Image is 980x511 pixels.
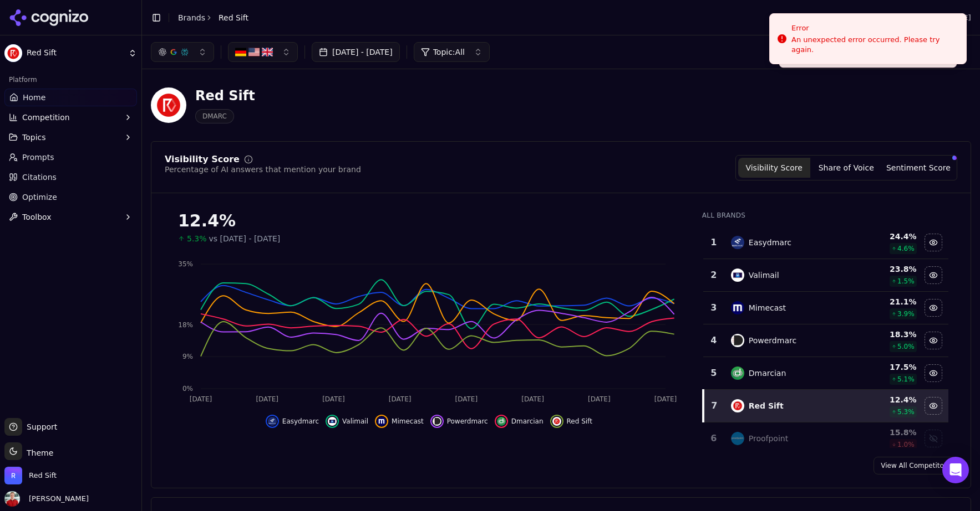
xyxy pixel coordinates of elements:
[738,158,810,178] button: Visibility Score
[854,329,917,340] div: 18.3 %
[749,400,784,411] div: Red Sift
[731,301,744,314] img: mimecast
[749,368,786,379] div: Dmarcian
[447,417,488,426] span: Powerdmarc
[925,332,942,349] button: Hide powerdmarc data
[897,277,915,286] span: 1.5 %
[495,415,544,428] button: Hide dmarcian data
[791,23,957,34] div: Error
[4,491,20,507] img: Jack Lilley
[29,471,57,481] span: Red Sift
[433,47,465,58] span: Topic: All
[749,335,796,346] div: Powerdmarc
[342,417,368,426] span: Valimail
[430,415,488,428] button: Hide powerdmarc data
[703,226,948,259] tr: 1easydmarcEasydmarc24.4%4.6%Hide easydmarc data
[897,244,915,253] span: 4.6 %
[731,432,744,445] img: proofpoint
[731,236,744,249] img: easydmarc
[22,132,46,143] span: Topics
[703,390,948,422] tr: 7red siftRed Sift12.4%5.3%Hide red sift data
[731,367,744,380] img: dmarcian
[854,231,917,242] div: 24.4 %
[256,395,278,403] tspan: [DATE]
[708,432,720,445] div: 6
[165,155,240,164] div: Visibility Score
[377,417,386,426] img: mimecast
[749,270,779,281] div: Valimail
[708,367,720,380] div: 5
[708,334,720,347] div: 4
[4,208,137,226] button: Toolbox
[731,399,744,412] img: red sift
[703,324,948,357] tr: 4powerdmarcPowerdmarc18.3%5.0%Hide powerdmarc data
[925,364,942,382] button: Hide dmarcian data
[703,259,948,292] tr: 2valimailValimail23.8%1.5%Hide valimail data
[455,395,478,403] tspan: [DATE]
[22,152,54,163] span: Prompts
[326,415,368,428] button: Hide valimail data
[375,415,424,428] button: Hide mimecast data
[925,397,942,415] button: Hide red sift data
[22,192,57,203] span: Optimize
[791,35,957,55] div: An unexpected error occurred. Please try again.
[897,407,915,416] span: 5.3 %
[219,12,248,23] span: Red Sift
[182,353,193,360] tspan: 9%
[312,42,400,62] button: [DATE] - [DATE]
[925,266,942,284] button: Hide valimail data
[4,467,22,484] img: Red Sift
[550,415,592,428] button: Hide red sift data
[854,394,917,405] div: 12.4 %
[433,417,441,426] img: powerdmarc
[4,467,57,484] button: Open organization switcher
[749,302,786,313] div: Mimecast
[4,89,137,106] a: Home
[266,415,319,428] button: Hide easydmarc data
[749,433,788,444] div: Proofpoint
[925,430,942,447] button: Show proofpoint data
[897,342,915,351] span: 5.0 %
[897,440,915,449] span: 1.0 %
[708,269,720,282] div: 2
[709,399,720,412] div: 7
[925,299,942,317] button: Hide mimecast data
[731,269,744,282] img: valimail
[190,395,212,403] tspan: [DATE]
[4,44,22,62] img: Red Sift
[322,395,345,403] tspan: [DATE]
[4,168,137,186] a: Citations
[708,301,720,314] div: 3
[178,13,205,22] a: Brands
[854,296,917,307] div: 21.1 %
[854,362,917,373] div: 17.5 %
[925,234,942,251] button: Hide easydmarc data
[178,260,193,268] tspan: 35%
[268,417,277,426] img: easydmarc
[703,422,948,455] tr: 6proofpointProofpoint15.8%1.0%Show proofpoint data
[702,211,948,220] div: All Brands
[749,237,791,248] div: Easydmarc
[195,87,255,105] div: Red Sift
[262,47,273,58] img: GB
[897,375,915,384] span: 5.1 %
[4,188,137,206] a: Optimize
[854,264,917,275] div: 23.8 %
[731,334,744,347] img: powerdmarc
[328,417,337,426] img: valimail
[235,47,246,58] img: DE
[4,109,137,126] button: Competition
[178,211,680,231] div: 12.4%
[22,112,70,123] span: Competition
[187,233,207,244] span: 5.3%
[4,128,137,146] button: Topics
[209,233,281,244] span: vs [DATE] - [DATE]
[282,417,319,426] span: Easydmarc
[24,494,89,504] span: [PERSON_NAME]
[703,357,948,390] tr: 5dmarcianDmarcian17.5%5.1%Hide dmarcian data
[22,448,53,457] span: Theme
[874,457,957,474] a: View All Competitors
[195,109,234,123] span: DMARC
[511,417,544,426] span: Dmarcian
[703,292,948,324] tr: 3mimecastMimecast21.1%3.9%Hide mimecast data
